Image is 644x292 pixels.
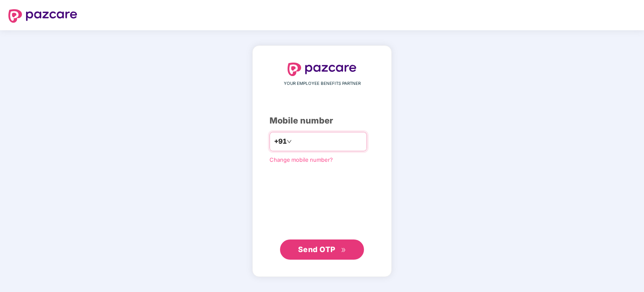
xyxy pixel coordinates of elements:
[8,9,77,23] img: logo
[288,63,356,76] img: logo
[270,156,333,163] a: Change mobile number?
[287,139,292,144] span: down
[280,239,364,260] button: Send OTPdouble-right
[298,245,335,254] span: Send OTP
[341,247,346,253] span: double-right
[284,80,361,87] span: YOUR EMPLOYEE BENEFITS PARTNER
[270,114,374,127] div: Mobile number
[274,136,287,147] span: +91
